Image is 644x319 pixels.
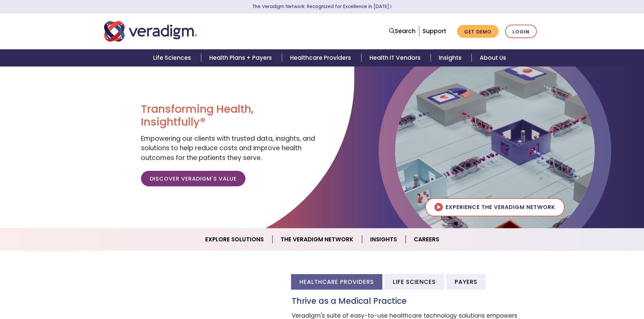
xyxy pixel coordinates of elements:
span: Learn More [389,3,392,10]
li: Payers [446,274,486,289]
a: Insights [362,231,406,248]
li: Healthcare Providers [291,274,382,289]
h3: Thrive as a Medical Practice [292,296,540,306]
a: Discover Veradigm's Value [141,171,245,186]
a: Careers [406,231,447,248]
a: About Us [472,49,514,67]
a: The Veradigm Network [272,231,362,248]
a: Get Demo [457,25,499,38]
a: Explore Solutions [197,231,272,248]
a: Health Plans + Payers [201,49,282,67]
a: Healthcare Providers [282,49,361,67]
a: Life Sciences [145,49,201,67]
a: Insights [431,49,472,67]
li: Life Sciences [384,274,444,289]
a: Health IT Vendors [361,49,431,67]
h1: Transforming Health, Insightfully® [141,103,317,129]
span: Empowering our clients with trusted data, insights, and solutions to help reduce costs and improv... [141,134,315,162]
img: Veradigm logo [104,20,197,43]
a: Support [423,27,446,35]
a: Login [505,25,537,38]
a: The Veradigm Network: Recognized for Excellence in [DATE]Learn More [252,3,392,10]
a: Search [389,27,415,36]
